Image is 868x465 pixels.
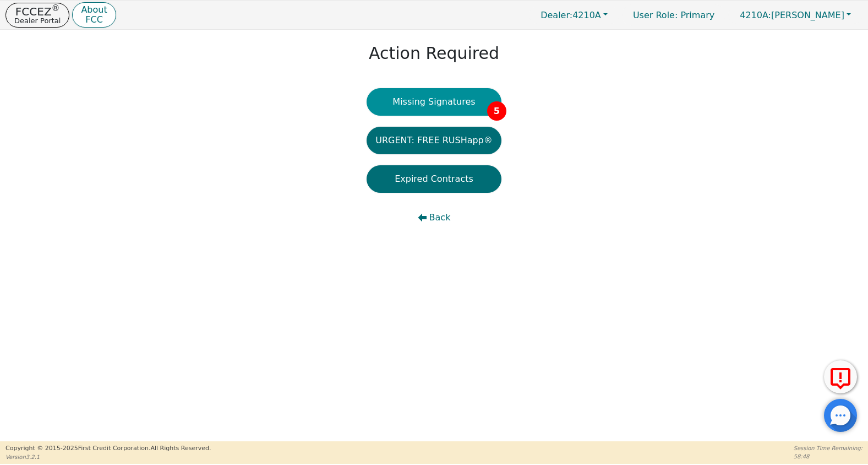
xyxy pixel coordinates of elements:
p: Primary [622,4,725,26]
span: 4210A [541,10,601,20]
button: Expired Contracts [367,165,501,193]
p: Dealer Portal [14,17,61,24]
span: 4210A: [740,10,771,20]
button: 4210A:[PERSON_NAME] [728,7,862,24]
button: FCCEZ®Dealer Portal [6,3,69,28]
button: URGENT: FREE RUSHapp® [367,127,501,154]
button: Back [367,204,501,231]
sup: ® [52,3,60,13]
span: [PERSON_NAME] [740,10,844,20]
h1: Action Required [369,44,499,63]
p: FCCEZ [14,6,61,17]
button: Report Error to FCC [824,360,857,393]
span: Dealer: [541,10,572,20]
span: All Rights Reserved. [150,445,211,452]
button: AboutFCC [72,2,116,28]
a: User Role: Primary [622,4,725,26]
button: Missing Signatures5 [367,88,501,116]
p: Copyright © 2015- 2025 First Credit Corporation. [6,444,211,453]
p: About [81,6,107,14]
span: 5 [487,101,506,121]
p: Version 3.2.1 [6,453,211,461]
p: FCC [81,15,107,24]
span: User Role : [633,10,678,20]
p: 58:48 [794,452,862,461]
button: Dealer:4210A [529,7,619,24]
p: Session Time Remaining: [794,444,862,452]
span: Back [429,211,451,224]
